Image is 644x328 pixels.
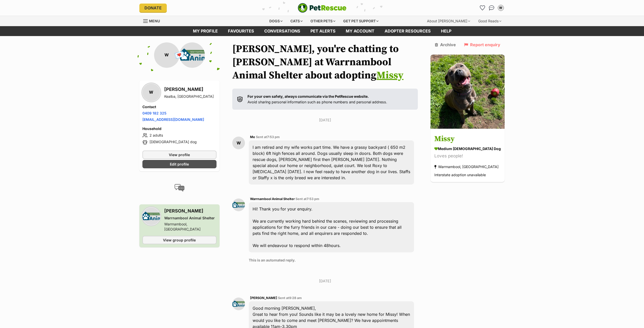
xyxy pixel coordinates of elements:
[376,69,403,82] a: Missy
[464,42,500,47] a: Report enquiry
[298,3,346,13] a: PetRescue
[174,184,185,192] img: conversation-icon-4a6f8262b818ee0b60e3300018af0b2d0b884aa5de6e9bcb8d3d4eeb1a70a7c4.svg
[142,84,160,101] div: W
[142,126,217,131] h4: Household
[179,42,205,68] img: Warrnambool Animal Shelter profile pic
[434,173,486,177] span: Interstate adoption unavailable
[435,42,456,47] a: Archive
[249,202,414,252] div: Hi! Thank you for your enquiry. We are currently working hard behind the scenes, reviewing and pr...
[142,151,217,159] a: View profile
[163,237,196,243] span: View group profile
[142,132,217,138] li: 2 adults
[249,257,414,263] p: This is an automated reply.
[250,296,277,300] span: [PERSON_NAME]
[289,296,302,300] span: 9:28 am
[223,26,259,36] a: Favourites
[431,129,505,182] a: Missy medium [DEMOGRAPHIC_DATA] Dog Loves people! Warrnambool, [GEOGRAPHIC_DATA] Interstate adopt...
[174,50,185,60] span: 💌
[143,16,163,25] a: Menu
[232,117,418,123] p: [DATE]
[478,4,505,12] ul: Account quick links
[278,296,302,300] span: Sent at
[164,207,217,215] h3: [PERSON_NAME]
[149,19,160,23] span: Menu
[169,152,190,157] span: View profile
[232,199,245,211] img: Warrnambool Animal Shelter profile pic
[434,133,501,145] h3: Missy
[232,278,418,284] p: [DATE]
[436,26,456,36] a: Help
[307,16,339,26] div: Other pets
[232,298,245,310] img: Alicia franklin profile pic
[489,5,494,10] img: chat-41dd97257d64d25036548639549fe6c8038ab92f7586957e7f3b1b290dea8141.svg
[475,16,505,26] div: Good Reads
[434,146,501,151] div: medium [DEMOGRAPHIC_DATA] Dog
[307,197,319,201] span: 7:53 pm
[498,5,503,10] div: W
[423,16,474,26] div: About [PERSON_NAME]
[256,135,280,139] span: Sent at
[259,26,305,36] a: conversations
[340,16,382,26] div: Get pet support
[267,135,280,139] span: 7:53 pm
[164,216,217,221] div: Warrnambool Animal Shelter
[154,42,179,68] div: W
[142,117,204,122] a: [EMAIL_ADDRESS][DOMAIN_NAME]
[164,222,217,232] div: Warrnambool, [GEOGRAPHIC_DATA]
[379,26,436,36] a: Adopter resources
[266,16,286,26] div: Dogs
[478,4,487,12] a: Favourites
[431,55,505,129] img: Missy
[250,197,295,201] span: Warrnambool Animal Shelter
[142,111,167,115] a: 0409 182 325
[488,4,496,12] a: Conversations
[142,160,217,168] a: Edit profile
[142,104,217,109] h4: Contact
[434,163,499,170] div: Warrnambool, [GEOGRAPHIC_DATA]
[287,16,306,26] div: Cats
[249,140,414,185] div: I am retired and my wife works part time. We have a grassy backyard ( 650 m2 block) 6ft high fenc...
[188,26,223,36] a: My profile
[232,137,245,149] div: W
[232,42,418,82] h1: [PERSON_NAME], you're chatting to [PERSON_NAME] at Warrnambool Animal Shelter about adopting
[170,161,189,167] span: Edit profile
[142,207,160,225] img: Warrnambool Animal Shelter profile pic
[164,86,214,93] h3: [PERSON_NAME]
[247,94,387,105] p: Avoid sharing personal information such as phone numbers and personal address.
[142,236,217,244] a: View group profile
[295,197,319,201] span: Sent at
[497,4,505,12] button: My account
[139,4,167,12] a: Donate
[434,153,501,159] div: Loves people!
[250,135,255,139] span: Me
[298,3,346,13] img: logo-e224e6f780fb5917bec1dbf3a21bbac754714ae5b6737aabdf751b685950b380.svg
[142,139,217,145] li: [DEMOGRAPHIC_DATA] dog
[341,26,379,36] a: My account
[305,26,341,36] a: Pet alerts
[247,94,369,99] strong: For your own safety, always communicate via the PetRescue website.
[164,94,214,99] div: Kealba, [GEOGRAPHIC_DATA]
